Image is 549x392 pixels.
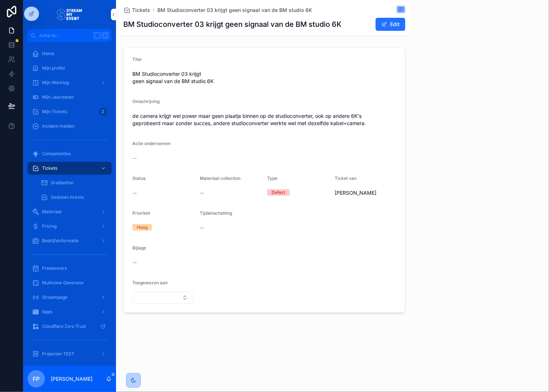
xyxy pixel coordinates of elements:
span: [PERSON_NAME] [335,189,376,197]
span: Status [132,176,145,181]
span: Bedrijfsinformatie [42,238,79,244]
span: K [102,33,108,38]
a: Mijn profiel [28,62,112,75]
span: Tijdsinschatting [200,210,232,216]
span: Omschrijving [132,99,160,104]
a: Home [28,47,112,60]
span: Toegewezen aan [132,280,168,285]
span: Mijn Tickets [42,109,67,115]
a: Materiaal [28,205,112,218]
span: Prioriteit [132,210,150,216]
span: Bijlage [132,245,146,251]
a: Streampage [28,291,112,304]
div: Defect [272,189,285,196]
button: Edit [376,18,405,31]
a: Competenties [28,147,112,160]
a: Pricing [28,220,112,233]
span: Tickets [132,7,150,14]
span: Mijn profiel [42,65,65,71]
a: Incident melden [28,120,112,133]
p: [PERSON_NAME] [51,375,92,383]
span: Projecten TEST [42,351,74,357]
span: Gesloten tickets [51,194,84,200]
span: de camera krijgt wel power maar geen plaatje binnen op de studioconverter, ook op andere 6K's gep... [132,112,396,127]
span: Pricing [42,223,57,229]
button: Select Button [132,292,194,304]
span: BM Studioconverter 03 krijgt geen signaal van de BM studio 6K [132,70,261,85]
span: Actie ondernomen [132,141,170,146]
span: Freelancers [42,265,67,271]
span: -- [132,189,137,197]
span: Competenties [42,151,71,157]
a: Projecten TEST [28,347,112,360]
div: Hoog [137,224,148,231]
a: Bedrijfsinformatie [28,234,112,247]
button: Jump to...K [28,29,112,42]
span: Materiaal collection [200,176,240,181]
span: Incident melden [42,123,75,129]
a: Management [28,362,112,375]
span: -- [132,259,137,266]
a: Freelancers [28,262,112,275]
a: Gesloten tickets [36,191,112,204]
span: -- [132,154,137,162]
a: Tickets [28,162,112,175]
a: BM Studioconverter 03 krijgt geen signaal van de BM studio 6K [157,7,312,14]
a: Cloudflare Zero Trust [28,320,112,333]
a: Multiview Generator [28,276,112,289]
span: Type [267,176,277,181]
span: Management [42,366,69,371]
span: Titel [132,57,141,62]
a: Mijn Jaarstaten [28,91,112,104]
a: Apps [28,305,112,318]
span: -- [200,189,204,197]
span: Apps [42,309,52,315]
span: Jump to... [39,33,91,38]
div: 2 [99,107,107,116]
span: Mijn Worklog [42,80,69,86]
span: -- [200,224,204,231]
span: Cloudflare Zero Trust [42,323,86,329]
span: Home [42,51,54,57]
a: Mijn Tickets2 [28,105,112,118]
span: Tickets [42,165,57,171]
a: Grabbelton [36,176,112,189]
h1: BM Studioconverter 03 krijgt geen signaal van de BM studio 6K [123,19,342,29]
span: Streampage [42,294,67,300]
span: Materiaal [42,209,62,215]
span: FP [33,375,40,383]
span: Ticket van [335,176,356,181]
span: Multiview Generator [42,280,84,286]
div: scrollable content [23,42,116,366]
span: Mijn Jaarstaten [42,94,74,100]
img: App logo [57,9,82,20]
a: Mijn Worklog [28,76,112,89]
span: Grabbelton [51,180,74,186]
a: Tickets [123,7,150,14]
